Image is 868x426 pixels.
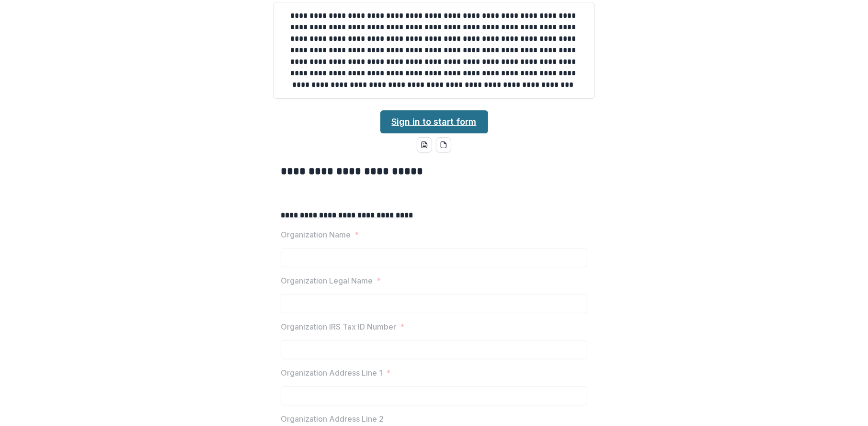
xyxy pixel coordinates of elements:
button: word-download [417,137,432,153]
p: Organization IRS Tax ID Number [281,321,396,332]
p: Organization Name [281,229,351,240]
p: Organization Legal Name [281,275,373,286]
p: Organization Address Line 2 [281,413,384,425]
button: pdf-download [436,137,451,153]
a: Sign in to start form [380,110,488,133]
p: Organization Address Line 1 [281,367,382,379]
